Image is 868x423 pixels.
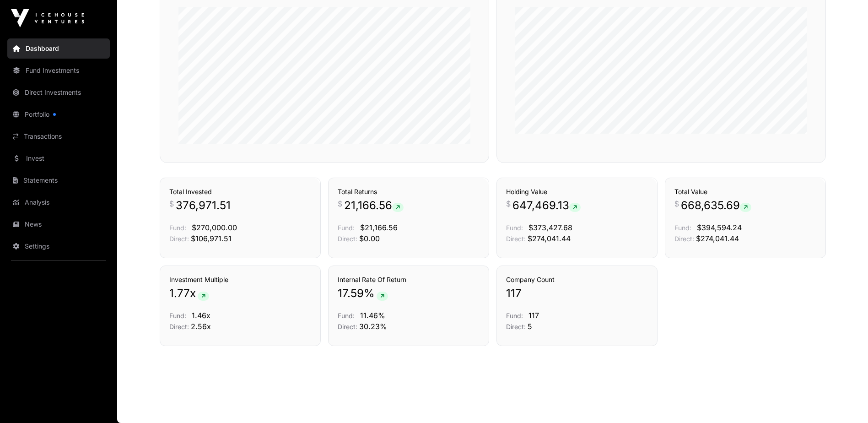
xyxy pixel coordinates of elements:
[7,214,110,234] a: News
[528,234,571,243] span: $274,041.44
[338,187,480,196] h3: Total Returns
[338,235,357,243] span: Direct:
[674,224,691,232] span: Fund:
[192,223,237,232] span: $270,000.00
[338,286,364,301] span: 17.59
[169,286,190,301] span: 1.77
[506,198,511,209] span: $
[11,9,84,27] img: Icehouse Ventures Logo
[697,223,742,232] span: $394,594.24
[696,234,739,243] span: $274,041.44
[338,224,355,232] span: Fund:
[176,198,231,213] span: 376,971.51
[7,38,110,59] a: Dashboard
[344,198,404,213] span: 21,166.56
[192,311,210,320] span: 1.46x
[822,379,868,423] iframe: Chat Widget
[169,312,186,320] span: Fund:
[338,323,357,331] span: Direct:
[506,286,522,301] span: 117
[169,235,189,243] span: Direct:
[169,198,174,209] span: $
[674,187,816,196] h3: Total Value
[338,198,342,209] span: $
[506,275,648,284] h3: Company Count
[506,323,526,331] span: Direct:
[506,312,523,320] span: Fund:
[506,224,523,232] span: Fund:
[512,198,581,213] span: 647,469.13
[528,311,539,320] span: 117
[360,223,398,232] span: $21,166.56
[674,235,694,243] span: Direct:
[7,148,110,168] a: Invest
[359,322,387,331] span: 30.23%
[191,234,232,243] span: $106,971.51
[338,275,480,284] h3: Internal Rate Of Return
[681,198,751,213] span: 668,635.69
[7,236,110,256] a: Settings
[7,82,110,103] a: Direct Investments
[169,187,311,196] h3: Total Invested
[169,323,189,331] span: Direct:
[506,187,648,196] h3: Holding Value
[364,286,375,301] span: %
[7,104,110,125] a: Portfolio
[7,60,110,81] a: Fund Investments
[7,126,110,146] a: Transactions
[169,275,311,284] h3: Investment Multiple
[338,312,355,320] span: Fund:
[191,322,211,331] span: 2.56x
[190,286,196,301] span: x
[7,170,110,190] a: Statements
[506,235,526,243] span: Direct:
[360,311,385,320] span: 11.46%
[169,224,186,232] span: Fund:
[528,223,572,232] span: $373,427.68
[359,234,380,243] span: $0.00
[674,198,679,209] span: $
[7,192,110,212] a: Analysis
[528,322,532,331] span: 5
